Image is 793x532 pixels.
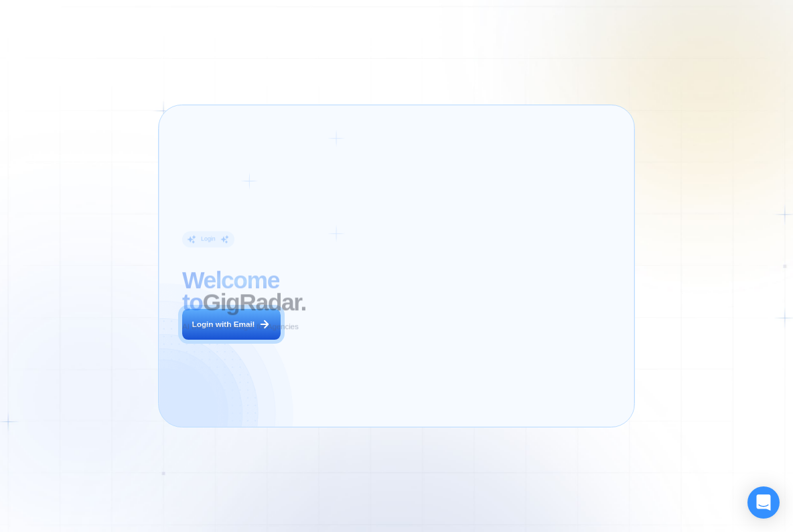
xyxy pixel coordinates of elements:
div: Login [201,236,216,244]
div: Login with Email [192,319,255,330]
h2: ‍ GigRadar. [182,269,362,313]
span: Welcome to [182,267,279,316]
div: Open Intercom Messenger [747,486,780,519]
p: AI Business Manager for Agencies [182,321,299,332]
